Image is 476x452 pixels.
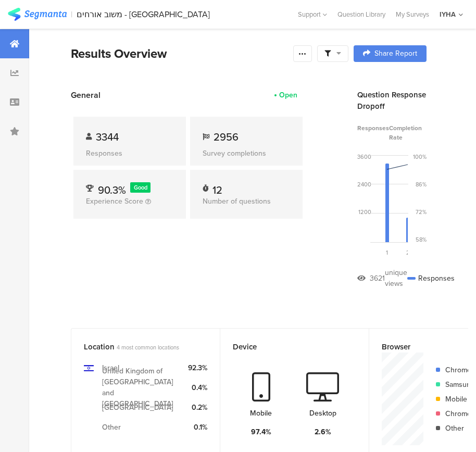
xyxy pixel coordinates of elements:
span: 1 [386,248,388,257]
span: Responses [357,123,389,142]
div: Device [233,341,339,353]
div: 92.3% [188,362,207,373]
div: Survey completions [203,148,290,159]
div: 1200 [358,208,371,216]
span: 2956 [214,129,239,145]
div: 97.4% [251,426,271,437]
span: Completion Rate [389,123,427,142]
div: Open [279,90,297,101]
div: 3621 [370,273,385,284]
span: Experience Score [86,196,143,207]
div: [GEOGRAPHIC_DATA] [102,402,173,413]
div: 2400 [357,180,371,189]
div: Results Overview [71,44,288,63]
div: 100% [413,153,427,161]
div: 3600 [357,153,371,161]
span: Number of questions [203,196,271,207]
div: 72% [416,208,427,216]
div: IYHA [440,9,456,19]
div: Support [298,6,327,22]
span: 3344 [96,129,119,145]
div: 0.1% [188,422,207,433]
div: Location [84,341,190,353]
div: Question Response Dropoff [357,89,427,112]
div: 2.6% [315,426,331,437]
div: unique views [385,267,407,289]
div: 86% [416,180,427,189]
span: 90.3% [98,182,126,198]
div: Mobile [250,408,272,419]
span: Good [134,183,147,192]
div: | [71,8,72,20]
div: משוב אורחים - [GEOGRAPHIC_DATA] [77,9,210,19]
div: 0.2% [188,402,207,413]
span: Share Report [374,50,417,57]
span: 4 most common locations [117,343,179,351]
div: United Kingdom of [GEOGRAPHIC_DATA] and [GEOGRAPHIC_DATA] [102,366,180,409]
a: Question Library [332,9,391,19]
span: General [71,89,101,101]
div: 58% [416,235,427,244]
img: segmanta logo [8,8,67,21]
div: Desktop [309,408,336,419]
div: 12 [212,182,222,193]
a: My Surveys [391,9,434,19]
div: 0.4% [188,382,207,393]
div: Other [102,422,121,433]
span: 2 [406,248,410,257]
div: Responses [407,267,455,289]
div: Responses [86,148,173,159]
div: Israel [102,362,119,373]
